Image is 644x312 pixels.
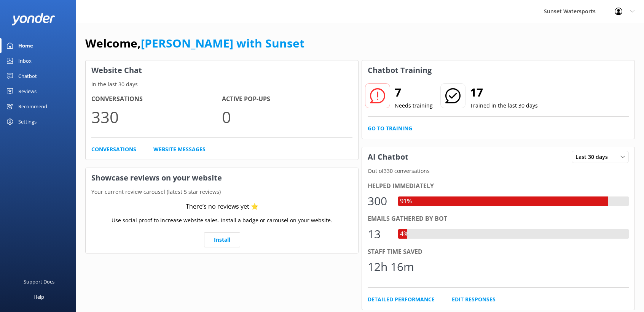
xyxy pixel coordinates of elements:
p: In the last 30 days [86,80,358,89]
img: yonder-white-logo.png [11,13,55,25]
div: Recommend [18,99,47,114]
a: [PERSON_NAME] with Sunset [141,35,304,51]
h3: Showcase reviews on your website [86,168,358,188]
h3: Chatbot Training [362,60,437,80]
h1: Welcome, [85,34,304,52]
h4: Conversations [91,94,222,104]
div: There’s no reviews yet ⭐ [186,202,258,212]
div: 12h 16m [368,258,414,276]
p: Trained in the last 30 days [470,101,538,110]
div: Home [18,38,33,53]
h3: AI Chatbot [362,147,414,167]
a: Conversations [91,145,136,154]
div: 300 [368,192,391,210]
div: Help [33,289,44,304]
p: 330 [91,104,222,130]
a: Install [204,232,240,247]
a: Detailed Performance [368,295,435,304]
a: Edit Responses [452,295,496,304]
div: Helped immediately [368,181,629,191]
div: Reviews [18,84,37,99]
p: Use social proof to increase website sales. Install a badge or carousel on your website. [112,216,332,225]
div: 91% [398,196,414,206]
p: 0 [222,104,352,130]
span: Last 30 days [575,153,612,161]
div: Support Docs [24,274,54,289]
p: Needs training [395,101,433,110]
p: Your current review carousel (latest 5 star reviews) [86,188,358,196]
a: Go to Training [368,124,412,133]
h2: 17 [470,83,538,101]
div: 4% [398,229,410,239]
h3: Website Chat [86,60,358,80]
div: 13 [368,225,391,243]
a: Website Messages [153,145,206,154]
h2: 7 [395,83,433,101]
div: Settings [18,114,37,129]
p: Out of 330 conversations [362,167,634,175]
h4: Active Pop-ups [222,94,352,104]
div: Chatbot [18,68,37,84]
div: Staff time saved [368,247,629,257]
div: Emails gathered by bot [368,214,629,224]
div: Inbox [18,53,32,68]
